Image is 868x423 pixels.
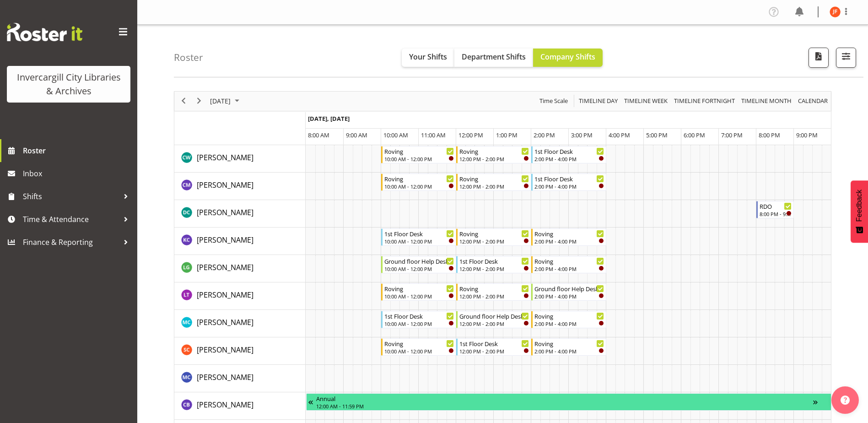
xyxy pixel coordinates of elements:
[384,238,454,245] div: 10:00 AM - 12:00 PM
[760,210,792,217] div: 8:00 PM - 9:00 PM
[197,180,253,190] span: [PERSON_NAME]
[684,131,705,139] span: 6:00 PM
[809,48,829,68] button: Download a PDF of the roster for the current day
[381,228,456,246] div: Keyu Chen"s event - 1st Floor Desk Begin From Sunday, September 21, 2025 at 10:00:00 AM GMT+12:00...
[209,95,243,107] button: September 2025
[456,228,531,246] div: Keyu Chen"s event - Roving Begin From Sunday, September 21, 2025 at 12:00:00 PM GMT+12:00 Ends At...
[381,311,456,328] div: Michelle Cunningham"s event - 1st Floor Desk Begin From Sunday, September 21, 2025 at 10:00:00 AM...
[496,131,518,139] span: 1:00 PM
[462,52,526,62] span: Department Shifts
[721,131,743,139] span: 7:00 PM
[384,347,454,355] div: 10:00 AM - 12:00 PM
[458,131,483,139] span: 12:00 PM
[384,265,454,272] div: 10:00 AM - 12:00 PM
[23,167,133,180] span: Inbox
[623,95,669,107] button: Timeline Week
[381,338,456,356] div: Serena Casey"s event - Roving Begin From Sunday, September 21, 2025 at 10:00:00 AM GMT+12:00 Ends...
[841,396,850,405] img: help-xxl-2.png
[197,372,253,382] span: [PERSON_NAME]
[836,48,856,68] button: Filter Shifts
[308,131,329,139] span: 8:00 AM
[459,293,529,300] div: 12:00 PM - 2:00 PM
[531,338,606,356] div: Serena Casey"s event - Roving Begin From Sunday, September 21, 2025 at 2:00:00 PM GMT+12:00 Ends ...
[178,95,190,107] button: Previous
[534,265,604,272] div: 2:00 PM - 4:00 PM
[459,284,529,293] div: Roving
[459,265,529,272] div: 12:00 PM - 2:00 PM
[534,146,604,156] div: 1st Floor Desk
[459,256,529,266] div: 1st Floor Desk
[191,92,207,111] div: next period
[456,146,531,163] div: Catherine Wilson"s event - Roving Begin From Sunday, September 21, 2025 at 12:00:00 PM GMT+12:00 ...
[673,95,736,107] span: Timeline Fortnight
[531,228,606,246] div: Keyu Chen"s event - Roving Begin From Sunday, September 21, 2025 at 2:00:00 PM GMT+12:00 Ends At ...
[174,310,306,337] td: Michelle Cunningham resource
[673,95,737,107] button: Fortnight
[459,183,529,190] div: 12:00 PM - 2:00 PM
[797,95,829,107] span: calendar
[409,52,447,62] span: Your Shifts
[197,207,253,218] a: [PERSON_NAME]
[197,317,253,327] span: [PERSON_NAME]
[459,155,529,163] div: 12:00 PM - 2:00 PM
[16,70,121,98] div: Invercargill City Libraries & Archives
[174,337,306,365] td: Serena Casey resource
[534,183,604,190] div: 2:00 PM - 4:00 PM
[538,95,570,107] button: Time Scale
[578,95,619,107] span: Timeline Day
[421,131,446,139] span: 11:00 AM
[534,238,604,245] div: 2:00 PM - 4:00 PM
[384,293,454,300] div: 10:00 AM - 12:00 PM
[197,207,253,217] span: [PERSON_NAME]
[384,229,454,238] div: 1st Floor Desk
[384,320,454,327] div: 10:00 AM - 12:00 PM
[534,320,604,327] div: 2:00 PM - 4:00 PM
[623,95,669,107] span: Timeline Week
[531,311,606,328] div: Michelle Cunningham"s event - Roving Begin From Sunday, September 21, 2025 at 2:00:00 PM GMT+12:0...
[797,95,830,107] button: Month
[383,131,408,139] span: 10:00 AM
[197,399,253,410] a: [PERSON_NAME]
[756,201,794,218] div: Donald Cunningham"s event - RDO Begin From Sunday, September 21, 2025 at 8:00:00 PM GMT+12:00 End...
[531,256,606,273] div: Lisa Griffiths"s event - Roving Begin From Sunday, September 21, 2025 at 2:00:00 PM GMT+12:00 End...
[855,190,863,222] span: Feedback
[384,256,454,266] div: Ground floor Help Desk
[534,131,555,139] span: 2:00 PM
[533,49,603,67] button: Company Shifts
[197,317,253,328] a: [PERSON_NAME]
[534,339,604,348] div: Roving
[534,311,604,320] div: Roving
[174,228,306,255] td: Keyu Chen resource
[197,235,253,245] span: [PERSON_NAME]
[384,284,454,293] div: Roving
[197,179,253,190] a: [PERSON_NAME]
[308,114,350,123] span: [DATE], [DATE]
[176,92,191,111] div: previous period
[456,256,531,273] div: Lisa Griffiths"s event - 1st Floor Desk Begin From Sunday, September 21, 2025 at 12:00:00 PM GMT+...
[197,290,253,300] span: [PERSON_NAME]
[577,95,620,107] button: Timeline Day
[7,23,82,41] img: Rosterit website logo
[534,256,604,266] div: Roving
[384,183,454,190] div: 10:00 AM - 12:00 PM
[384,174,454,183] div: Roving
[760,201,792,211] div: RDO
[459,311,529,320] div: Ground floor Help Desk
[540,52,595,62] span: Company Shifts
[197,152,253,163] a: [PERSON_NAME]
[384,146,454,156] div: Roving
[830,6,841,17] img: joanne-forbes11668.jpg
[384,339,454,348] div: Roving
[796,131,818,139] span: 9:00 PM
[459,229,529,238] div: Roving
[197,400,253,410] span: [PERSON_NAME]
[534,229,604,238] div: Roving
[316,394,813,403] div: Annual
[23,235,119,249] span: Finance & Reporting
[174,52,203,63] h4: Roster
[197,289,253,300] a: [PERSON_NAME]
[174,365,306,392] td: Aurora Catu resource
[534,174,604,183] div: 1st Floor Desk
[316,402,813,410] div: 12:00 AM - 11:59 PM
[456,283,531,301] div: Lyndsay Tautari"s event - Roving Begin From Sunday, September 21, 2025 at 12:00:00 PM GMT+12:00 E...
